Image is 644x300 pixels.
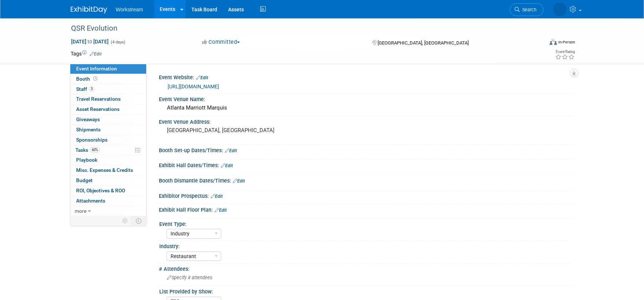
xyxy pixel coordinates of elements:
span: [DATE] [DATE] [71,38,109,45]
a: Edit [196,75,208,80]
a: Misc. Expenses & Credits [70,165,146,175]
span: Budget [76,177,93,183]
div: List Provided by Show: [159,286,570,295]
div: Exhibit Hall Dates/Times: [159,160,574,169]
span: 60% [90,147,100,153]
span: (4 days) [110,40,125,45]
img: ExhibitDay [71,6,107,14]
div: QSR Evolution [69,22,532,35]
td: Personalize Event Tab Strip [119,216,132,226]
div: Event Venue Name: [159,94,574,103]
div: Event Website: [159,72,574,81]
span: Playbook [76,157,97,163]
span: to [86,39,93,45]
span: [GEOGRAPHIC_DATA], [GEOGRAPHIC_DATA] [378,40,469,46]
a: Playbook [70,155,146,165]
a: Edit [211,194,223,199]
a: Giveaways [70,115,146,124]
div: # Attendees: [159,264,574,273]
a: Tasks60% [70,145,146,155]
a: Edit [90,51,102,57]
span: Giveaways [76,116,100,122]
a: Staff3 [70,84,146,94]
div: In-Person [558,39,575,45]
a: Booth [70,74,146,84]
img: Format-Inperson.png [550,39,557,45]
div: Event Rating [555,50,575,54]
span: Search [520,7,536,12]
a: Travel Reservations [70,94,146,104]
a: Edit [221,163,233,168]
span: Misc. Expenses & Credits [76,167,133,173]
span: Sponsorships [76,137,108,143]
img: Tatia Meghdadi [553,3,567,16]
span: Asset Reservations [76,106,120,112]
span: ROI, Objectives & ROO [76,188,125,193]
a: [URL][DOMAIN_NAME] [168,84,219,89]
a: Edit [215,208,227,213]
span: Tasks [75,147,100,153]
div: Exhibitor Prospectus: [159,191,574,200]
a: Asset Reservations [70,104,146,114]
a: Sponsorships [70,135,146,145]
div: Event Type: [159,219,570,228]
td: Tags [71,50,102,57]
a: Shipments [70,125,146,135]
span: 3 [89,86,94,92]
span: Workstream [116,7,143,12]
div: Booth Set-up Dates/Times: [159,145,574,154]
div: Event Format [500,38,575,49]
span: Specify # attendees [167,275,212,280]
div: Industry: [159,241,570,250]
a: ROI, Objectives & ROO [70,186,146,196]
span: Shipments [76,127,101,132]
a: Attachments [70,196,146,206]
span: Staff [76,86,94,92]
div: Event Venue Address: [159,116,574,126]
a: Edit [225,148,237,153]
span: Travel Reservations [76,96,121,102]
span: Booth not reserved yet [92,76,99,81]
div: Booth Dismantle Dates/Times: [159,175,574,185]
span: Event Information [76,66,117,72]
span: Attachments [76,198,105,204]
a: Edit [233,178,245,184]
div: Atlanta Marriott Marquis [164,102,568,114]
a: Event Information [70,64,146,74]
td: Toggle Event Tabs [131,216,146,226]
span: more [75,208,86,214]
a: more [70,206,146,216]
pre: [GEOGRAPHIC_DATA], [GEOGRAPHIC_DATA] [167,127,324,134]
div: Exhibit Hall Floor Plan: [159,204,574,214]
a: Budget [70,176,146,185]
button: Committed [199,38,243,46]
a: Search [510,3,543,16]
span: Booth [76,76,99,82]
